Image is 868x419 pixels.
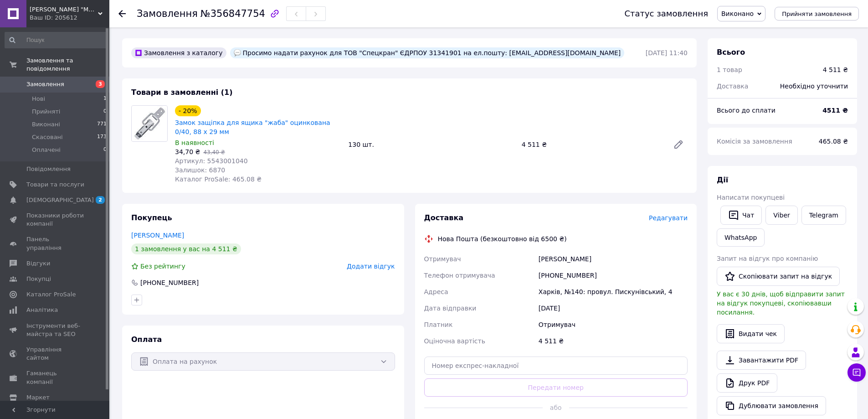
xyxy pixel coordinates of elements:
button: Дублювати замовлення [717,396,826,415]
span: 0 [103,146,107,154]
div: 4 511 ₴ [537,333,689,349]
input: Номер експрес-накладної [424,357,688,375]
div: Статус замовлення [624,9,708,18]
span: [DEMOGRAPHIC_DATA] [26,196,94,204]
span: Без рейтингу [140,263,185,270]
a: [PERSON_NAME] [131,232,184,239]
span: Відгуки [26,259,50,268]
span: Управління сайтом [26,346,84,362]
span: Виконано [721,10,754,17]
b: 4511 ₴ [822,107,848,114]
span: Доставка [424,213,464,222]
a: Завантажити PDF [717,351,806,370]
span: Замовлення [26,80,64,88]
span: 43,40 ₴ [203,149,225,155]
span: Оплата [131,335,162,344]
input: Пошук [5,32,108,48]
span: Маркет [26,393,50,402]
span: Всього [717,48,745,57]
span: ФОП Ващенко В. Г. "M&V - Metal & Ventilation" [30,5,98,14]
span: Прийняти замовлення [782,10,852,17]
span: Інструменти веб-майстра та SEO [26,322,84,338]
span: В наявності [175,139,214,146]
div: 1 замовлення у вас на 4 511 ₴ [131,243,241,254]
div: 4 511 ₴ [823,65,848,74]
span: Написати покупцеві [717,194,785,201]
span: Прийняті [32,108,60,116]
span: 1 товар [717,66,742,73]
img: :speech_balloon: [234,49,241,57]
div: Просимо надати рахунок для ТОВ "Спецкран" ЄДРПОУ 31341901 на ел.пошту: [EMAIL_ADDRESS][DOMAIN_NAME] [230,47,625,58]
button: Скопіювати запит на відгук [717,267,840,286]
span: Артикул: 5543001040 [175,157,248,165]
span: Платник [424,321,453,328]
span: Каталог ProSale [26,290,76,299]
div: Ваш ID: 205612 [30,14,109,22]
span: Замовлення [137,8,198,19]
div: [PHONE_NUMBER] [139,278,200,287]
span: Товари в замовленні (1) [131,88,233,97]
span: 1 [103,95,107,103]
span: Нові [32,95,45,103]
div: Необхідно уточнити [775,76,853,96]
span: Всього до сплати [717,107,776,114]
span: Скасовані [32,133,63,141]
span: Отримувач [424,255,461,263]
span: У вас є 30 днів, щоб відправити запит на відгук покупцеві, скопіювавши посилання. [717,290,845,316]
div: Нова Пошта (безкоштовно від 6500 ₴) [436,234,569,243]
div: [PERSON_NAME] [537,251,689,267]
div: - 20% [175,105,201,116]
span: Запит на відгук про компанію [717,255,818,262]
a: Viber [765,206,797,225]
span: Телефон отримувача [424,272,495,279]
a: Редагувати [669,135,688,154]
span: 771 [97,120,107,129]
span: Оціночна вартість [424,337,485,345]
span: 465.08 ₴ [819,138,848,145]
div: 4 511 ₴ [518,138,666,151]
span: Панель управління [26,235,84,252]
span: Виконані [32,120,60,129]
span: 173 [97,133,107,141]
div: Харків, №140: провул. Пискунівський, 4 [537,284,689,300]
span: Аналітика [26,306,58,314]
span: Редагувати [649,214,688,222]
div: Отримувач [537,316,689,333]
button: Чат з покупцем [847,363,866,382]
span: або [543,403,569,412]
img: Замок защіпка для ящика "жаба" оцинкована 0/40, 88 х 29 мм [132,106,167,141]
span: Покупець [131,213,172,222]
span: Гаманець компанії [26,369,84,386]
span: Покупці [26,275,51,283]
span: 2 [96,196,105,204]
a: Замок защіпка для ящика "жаба" оцинкована 0/40, 88 х 29 мм [175,119,330,135]
span: Товари та послуги [26,181,84,189]
button: Прийняти замовлення [775,7,859,21]
a: Друк PDF [717,373,777,393]
span: 3 [96,80,105,88]
div: 130 шт. [344,138,518,151]
span: Дата відправки [424,305,477,312]
a: Telegram [801,206,846,225]
span: Адреса [424,288,448,295]
span: №356847754 [200,8,265,19]
span: Показники роботи компанії [26,212,84,228]
time: [DATE] 11:40 [646,49,688,57]
span: Залишок: 6870 [175,166,225,174]
button: Чат [720,206,762,225]
span: Додати відгук [347,263,395,270]
span: Комісія за замовлення [717,138,792,145]
span: Замовлення та повідомлення [26,57,109,73]
span: 0 [103,108,107,116]
span: Доставка [717,83,748,90]
span: Повідомлення [26,165,71,173]
button: Видати чек [717,324,785,343]
div: Повернутися назад [118,9,126,18]
span: Дії [717,176,728,184]
div: [DATE] [537,300,689,316]
div: [PHONE_NUMBER] [537,267,689,284]
span: Оплачені [32,146,61,154]
span: Каталог ProSale: 465.08 ₴ [175,176,262,183]
a: WhatsApp [717,228,765,247]
span: 34,70 ₴ [175,148,200,155]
